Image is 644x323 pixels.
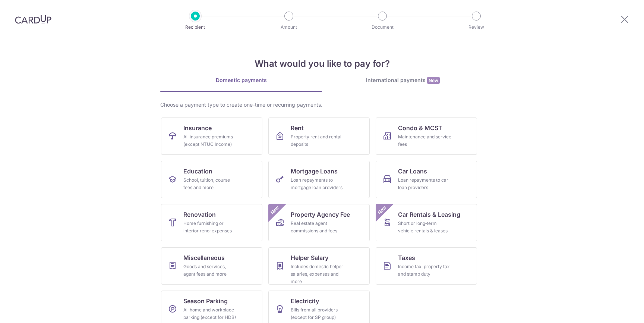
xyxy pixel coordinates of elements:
div: Bills from all providers (except for SP group) [291,306,344,321]
h4: What would you like to pay for? [160,57,484,70]
span: Miscellaneous [183,253,225,262]
div: All home and workplace parking (except for HDB) [183,306,237,321]
a: Helper SalaryIncludes domestic helper salaries, expenses and more [268,247,370,285]
span: Education [183,167,212,176]
a: Car LoansLoan repayments to car loan providers [376,161,477,198]
div: School, tuition, course fees and more [183,176,237,191]
div: Income tax, property tax and stamp duty [398,263,452,278]
div: Home furnishing or interior reno-expenses [183,220,237,235]
img: CardUp [15,15,51,24]
p: Document [355,23,410,31]
div: All insurance premiums (except NTUC Income) [183,133,237,148]
a: RentProperty rent and rental deposits [268,117,370,155]
span: New [427,77,440,84]
a: Car Rentals & LeasingShort or long‑term vehicle rentals & leasesNew [376,204,477,241]
span: Car Rentals & Leasing [398,210,460,219]
p: Review [449,23,504,31]
a: EducationSchool, tuition, course fees and more [161,161,262,198]
a: InsuranceAll insurance premiums (except NTUC Income) [161,117,262,155]
a: Condo & MCSTMaintenance and service fees [376,117,477,155]
div: Choose a payment type to create one-time or recurring payments. [160,101,484,109]
div: Maintenance and service fees [398,133,452,148]
div: Domestic payments [160,76,322,84]
span: Rent [291,123,304,132]
div: Loan repayments to car loan providers [398,176,452,191]
span: Mortgage Loans [291,167,338,176]
a: Property Agency FeeReal estate agent commissions and feesNew [268,204,370,241]
span: Season Parking [183,297,228,305]
span: Helper Salary [291,253,328,262]
span: Electricity [291,297,319,305]
span: Taxes [398,253,415,262]
span: New [376,204,388,216]
a: RenovationHome furnishing or interior reno-expenses [161,204,262,241]
div: Short or long‑term vehicle rentals & leases [398,220,452,235]
span: Car Loans [398,167,427,176]
div: Property rent and rental deposits [291,133,344,148]
a: Mortgage LoansLoan repayments to mortgage loan providers [268,161,370,198]
span: New [269,204,281,216]
a: TaxesIncome tax, property tax and stamp duty [376,247,477,285]
span: Insurance [183,123,212,132]
a: MiscellaneousGoods and services, agent fees and more [161,247,262,285]
span: Condo & MCST [398,123,442,132]
div: International payments [322,76,484,84]
span: Renovation [183,210,216,219]
span: Property Agency Fee [291,210,350,219]
p: Recipient [168,23,223,31]
div: Loan repayments to mortgage loan providers [291,176,344,191]
p: Amount [261,23,316,31]
div: Includes domestic helper salaries, expenses and more [291,263,344,285]
div: Goods and services, agent fees and more [183,263,237,278]
div: Real estate agent commissions and fees [291,220,344,235]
